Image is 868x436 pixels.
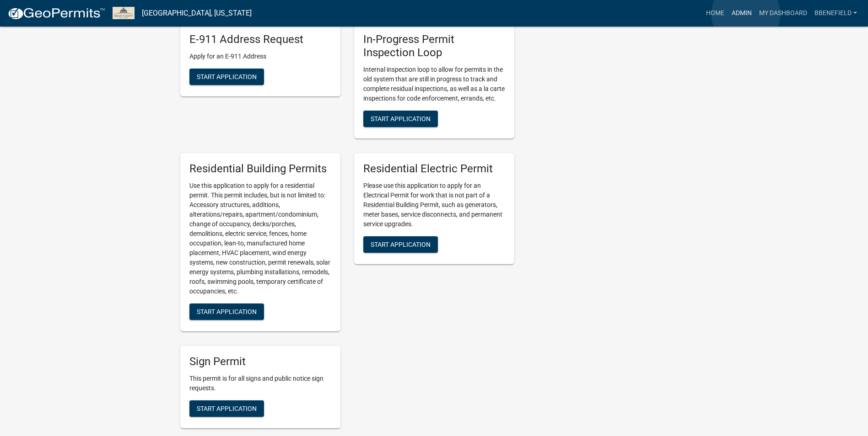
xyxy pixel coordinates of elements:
h5: E-911 Address Request [189,33,331,46]
button: Start Application [363,236,438,253]
h5: Residential Electric Permit [363,162,505,175]
p: Apply for an E-911 Address [189,52,331,61]
button: Start Application [363,111,438,127]
span: Start Application [197,308,257,315]
p: Use this application to apply for a residential permit. This permit includes, but is not limited ... [189,181,331,296]
a: Home [702,5,728,22]
p: This permit is for all signs and public notice sign requests. [189,374,331,393]
a: My Dashboard [755,5,811,22]
img: Grant County, Indiana [113,7,135,19]
h5: Residential Building Permits [189,162,331,175]
span: Start Application [371,240,431,248]
span: Start Application [371,115,431,122]
a: Admin [728,5,755,22]
button: Start Application [189,400,264,417]
p: Internal inspection loop to allow for permits in the old system that are still in progress to tra... [363,65,505,103]
p: Please use this application to apply for an Electrical Permit for work that is not part of a Resi... [363,181,505,229]
h5: In-Progress Permit Inspection Loop [363,33,505,59]
span: Start Application [197,404,257,412]
a: BBenefield [811,5,861,22]
h5: Sign Permit [189,355,331,368]
button: Start Application [189,69,264,85]
a: [GEOGRAPHIC_DATA], [US_STATE] [142,5,252,21]
button: Start Application [189,303,264,320]
span: Start Application [197,73,257,80]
